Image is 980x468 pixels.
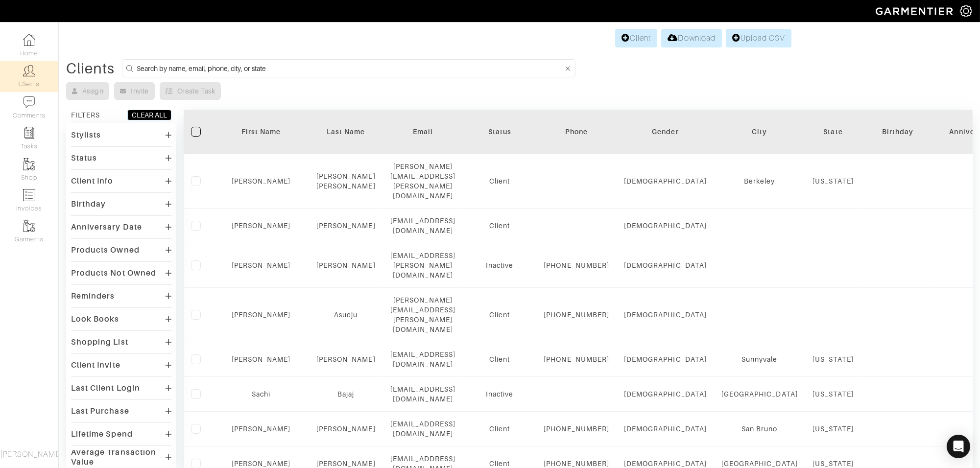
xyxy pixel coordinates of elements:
[23,65,35,77] img: clients-icon-6bae9207a08558b7cb47a8932f037763ab4055f8c8b6bfacd5dc20c3e0201464.png
[470,176,529,186] div: Client
[624,127,707,137] div: Gender
[71,130,101,140] div: Stylists
[71,153,97,163] div: Status
[871,2,960,20] img: garmentier-logo-header-white-b43fb05a5012e4ada735d5af1a66efaba907eab6374d6393d1fbf88cb4ef424d.png
[470,389,529,399] div: Inactive
[661,29,721,47] a: Download
[23,158,35,170] img: garments-icon-b7da505a4dc4fd61783c78ac3ca0ef83fa9d6f193b1c9dc38574b1d14d53ca28.png
[721,354,798,364] div: Sunnyvale
[334,311,358,319] a: Asueju
[390,216,456,235] div: [EMAIL_ADDRESS][DOMAIN_NAME]
[813,176,854,186] div: [US_STATE]
[470,127,529,137] div: Status
[544,354,609,364] div: [PHONE_NUMBER]
[624,221,707,231] div: [DEMOGRAPHIC_DATA]
[390,162,456,201] div: [PERSON_NAME][EMAIL_ADDRESS][PERSON_NAME][DOMAIN_NAME]
[71,222,142,232] div: Anniversary Date
[316,425,376,433] a: [PERSON_NAME]
[544,260,609,270] div: [PHONE_NUMBER]
[71,199,106,209] div: Birthday
[23,220,35,232] img: garments-icon-b7da505a4dc4fd61783c78ac3ca0ef83fa9d6f193b1c9dc38574b1d14d53ca28.png
[66,64,115,73] div: Clients
[463,110,536,154] th: Toggle SortBy
[232,261,291,269] a: [PERSON_NAME]
[232,355,291,363] a: [PERSON_NAME]
[71,383,140,393] div: Last Client Login
[947,435,970,458] div: Open Intercom Messenger
[470,221,529,231] div: Client
[213,110,309,154] th: Toggle SortBy
[721,389,798,399] div: [GEOGRAPHIC_DATA]
[71,245,140,255] div: Products Owned
[813,127,854,137] div: State
[813,354,854,364] div: [US_STATE]
[71,406,129,416] div: Last Purchase
[316,460,376,468] a: [PERSON_NAME]
[316,172,376,190] a: [PERSON_NAME] [PERSON_NAME]
[868,127,927,137] div: Birthday
[470,310,529,320] div: Client
[71,429,133,439] div: Lifetime Spend
[132,110,167,120] div: CLEAR ALL
[390,419,456,439] div: [EMAIL_ADDRESS][DOMAIN_NAME]
[721,176,798,186] div: Berkeley
[337,390,354,398] a: Bajaj
[127,110,171,120] button: CLEAR ALL
[232,177,291,185] a: [PERSON_NAME]
[220,127,302,137] div: First Name
[71,268,156,278] div: Products Not Owned
[813,389,854,399] div: [US_STATE]
[232,222,291,230] a: [PERSON_NAME]
[23,127,35,139] img: reminder-icon-8004d30b9f0a5d33ae49ab947aed9ed385cf756f9e5892f1edd6e32f2345188e.png
[137,62,563,74] input: Search by name, email, phone, city, or state
[470,260,529,270] div: Inactive
[544,424,609,434] div: [PHONE_NUMBER]
[470,354,529,364] div: Client
[390,251,456,280] div: [EMAIL_ADDRESS][PERSON_NAME][DOMAIN_NAME]
[71,360,120,370] div: Client Invite
[316,355,376,363] a: [PERSON_NAME]
[316,222,376,230] a: [PERSON_NAME]
[861,110,934,154] th: Toggle SortBy
[309,110,383,154] th: Toggle SortBy
[960,5,972,17] img: gear-icon-white-bd11855cb880d31180b6d7d6211b90ccbf57a29d726f0c71d8c61bd08dd39cc2.png
[624,260,707,270] div: [DEMOGRAPHIC_DATA]
[23,189,35,201] img: orders-icon-0abe47150d42831381b5fb84f609e132dff9fe21cb692f30cb5eec754e2cba89.png
[721,127,798,137] div: City
[23,96,35,108] img: comment-icon-a0a6a9ef722e966f86d9cbdc48e553b5cf19dbc54f86b18d962a5391bc8f6eb6.png
[390,295,456,334] div: [PERSON_NAME][EMAIL_ADDRESS][PERSON_NAME][DOMAIN_NAME]
[23,34,35,46] img: dashboard-icon-dbcd8f5a0b271acd01030246c82b418ddd0df26cd7fceb0bd07c9910d44c42f6.png
[232,460,291,468] a: [PERSON_NAME]
[624,424,707,434] div: [DEMOGRAPHIC_DATA]
[544,127,609,137] div: Phone
[470,424,529,434] div: Client
[316,261,376,269] a: [PERSON_NAME]
[617,110,714,154] th: Toggle SortBy
[624,354,707,364] div: [DEMOGRAPHIC_DATA]
[390,384,456,404] div: [EMAIL_ADDRESS][DOMAIN_NAME]
[316,127,376,137] div: Last Name
[232,425,291,433] a: [PERSON_NAME]
[71,176,114,186] div: Client Info
[721,424,798,434] div: San Bruno
[624,310,707,320] div: [DEMOGRAPHIC_DATA]
[390,127,456,137] div: Email
[71,110,100,120] div: FILTERS
[71,314,120,324] div: Look Books
[71,291,115,301] div: Reminders
[71,337,128,347] div: Shopping List
[390,350,456,369] div: [EMAIL_ADDRESS][DOMAIN_NAME]
[615,29,657,47] a: Client
[71,447,166,467] div: Average Transaction Value
[544,310,609,320] div: [PHONE_NUMBER]
[813,424,854,434] div: [US_STATE]
[232,311,291,319] a: [PERSON_NAME]
[252,390,270,398] a: Sachi
[726,29,791,47] a: Upload CSV
[624,389,707,399] div: [DEMOGRAPHIC_DATA]
[624,176,707,186] div: [DEMOGRAPHIC_DATA]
